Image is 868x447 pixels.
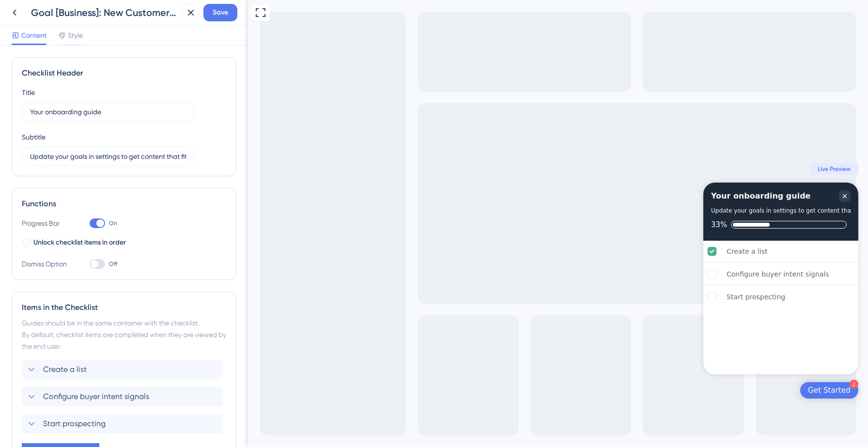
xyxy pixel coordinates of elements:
[33,237,126,248] span: Unlock checklist items in order
[68,30,83,41] span: Style
[22,258,70,270] div: Dismiss Option
[602,380,610,388] div: 2
[463,190,562,202] div: Your onboarding guide
[22,87,35,98] div: Title
[455,183,610,374] div: Checklist Container
[203,4,237,21] button: Save
[463,220,479,229] div: 33%
[479,246,520,257] div: Create a list
[22,217,70,229] div: Progress Bar
[463,206,648,216] div: Update your goals in settings to get content that fit your needs
[570,165,603,173] span: Live Preview
[43,418,106,430] span: Start prospecting
[30,151,186,162] input: Header 2
[109,219,117,227] span: On
[30,107,186,117] input: Header 1
[560,385,603,395] div: Get Started
[109,260,117,268] span: Off
[22,131,46,143] div: Subtitle
[455,241,610,308] div: Checklist items
[455,286,610,308] div: Start prospecting is incomplete.
[43,391,149,402] span: Configure buyer intent signals
[21,30,46,41] span: Content
[479,268,581,280] div: Configure buyer intent signals
[22,198,226,210] div: Functions
[22,317,226,352] div: Guides should be in the same container with the checklist. By default, checklist items are comple...
[31,6,178,19] div: Goal [Business]: New Customers, Lead Management
[463,220,603,229] div: Checklist progress: 33%
[213,7,228,18] span: Save
[22,302,226,313] div: Items in the Checklist
[591,190,603,202] div: Close Checklist
[455,263,610,285] div: Configure buyer intent signals is incomplete.
[455,241,610,262] div: Create a list is complete.
[43,364,87,375] span: Create a list
[552,382,610,399] div: Open Get Started checklist, remaining modules: 2
[479,291,537,303] div: Start prospecting
[22,67,226,79] div: Checklist Header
